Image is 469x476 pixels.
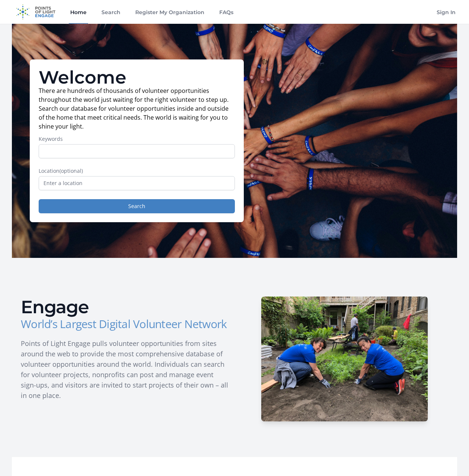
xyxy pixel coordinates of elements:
[21,317,229,331] h3: World’s Largest Digital Volunteer Network
[39,86,235,131] p: There are hundreds of thousands of volunteer opportunities throughout the world just waiting for ...
[21,338,229,401] p: Points of Light Engage pulls volunteer opportunities from sites around the web to provide the mos...
[39,135,235,143] label: Keywords
[39,199,235,213] button: Search
[39,167,235,175] label: Location
[21,298,229,316] h2: Engage
[39,68,235,86] h1: Welcome
[39,176,235,190] input: Enter a location
[261,297,428,421] img: HCSC-H_1.JPG
[59,167,83,174] span: (optional)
